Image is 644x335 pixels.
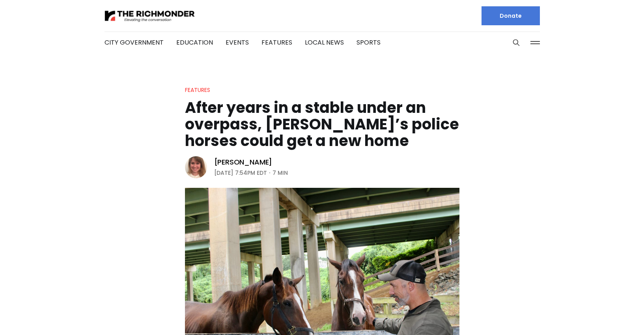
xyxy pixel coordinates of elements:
button: Search this site [510,37,522,49]
span: 7 min [273,168,288,178]
iframe: portal-trigger [447,296,644,335]
a: Local News [305,38,344,47]
a: Sports [357,38,381,47]
img: Sarah Vogelsong [185,156,207,178]
a: Education [176,38,213,47]
a: City Government [105,38,164,47]
a: Features [261,38,292,47]
a: [PERSON_NAME] [214,157,273,167]
h1: After years in a stable under an overpass, [PERSON_NAME]’s police horses could get a new home [185,99,459,149]
a: Events [226,38,249,47]
time: [DATE] 7:54PM EDT [214,168,267,178]
a: Features [185,86,210,94]
a: Donate [482,6,540,25]
img: The Richmonder [105,9,195,23]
